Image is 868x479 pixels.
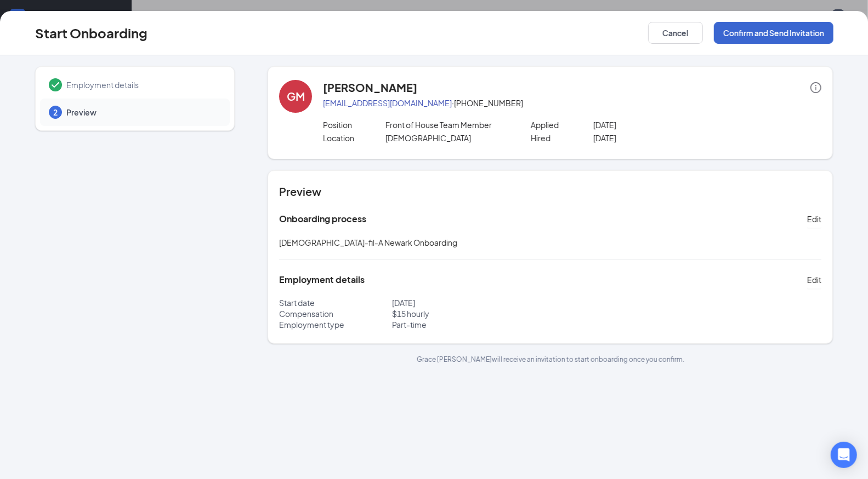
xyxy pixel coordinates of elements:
[53,107,58,118] span: 2
[810,82,821,93] span: info-circle
[49,78,62,91] svg: Checkmark
[323,132,385,143] p: Location
[66,79,219,90] span: Employment details
[385,132,510,143] p: [DEMOGRAPHIC_DATA]
[593,132,718,143] p: [DATE]
[831,442,857,468] div: Open Intercom Messenger
[279,238,457,247] span: [DEMOGRAPHIC_DATA]-fil-A Newark Onboarding
[323,119,385,130] p: Position
[279,184,821,199] h4: Preview
[279,274,365,286] h5: Employment details
[385,119,510,130] p: Front of House Team Member
[807,274,821,285] span: Edit
[807,210,821,228] button: Edit
[392,297,551,308] p: [DATE]
[593,119,718,130] p: [DATE]
[279,308,392,319] p: Compensation
[323,97,821,108] p: · [PHONE_NUMBER]
[279,213,366,225] h5: Onboarding process
[323,80,417,95] h4: [PERSON_NAME]
[531,119,593,130] p: Applied
[287,89,305,104] div: GM
[66,107,219,118] span: Preview
[268,355,833,364] p: Grace [PERSON_NAME] will receive an invitation to start onboarding once you confirm.
[279,297,392,308] p: Start date
[392,319,551,330] p: Part-time
[279,319,392,330] p: Employment type
[392,308,551,319] p: $ 15 hourly
[35,24,147,42] h3: Start Onboarding
[714,22,833,44] button: Confirm and Send Invitation
[807,271,821,288] button: Edit
[323,98,452,108] a: [EMAIL_ADDRESS][DOMAIN_NAME]
[531,132,593,143] p: Hired
[648,22,703,44] button: Cancel
[807,213,821,224] span: Edit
